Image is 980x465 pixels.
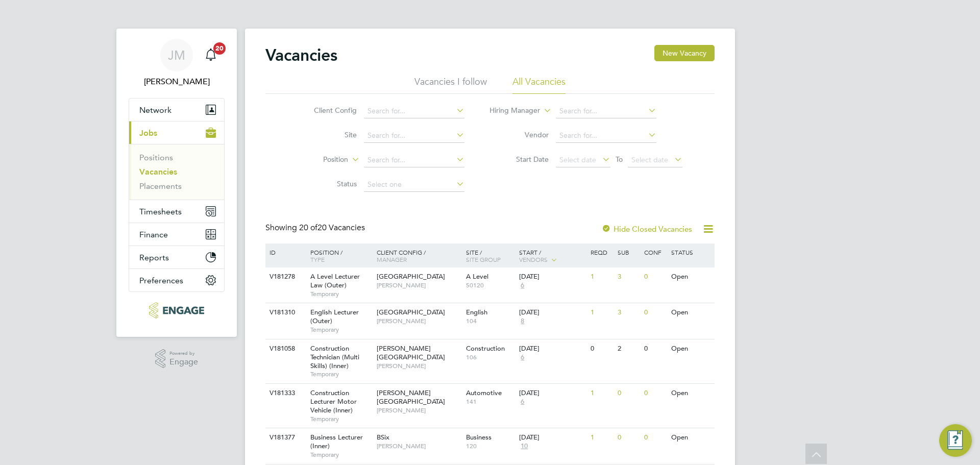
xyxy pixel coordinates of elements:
[303,243,374,268] div: Position /
[466,344,505,353] span: Construction
[466,308,487,316] span: English
[155,349,199,369] a: Powered byEngage
[377,388,445,406] span: [PERSON_NAME][GEOGRAPHIC_DATA]
[377,344,445,361] span: [PERSON_NAME][GEOGRAPHIC_DATA]
[466,255,501,263] span: Site Group
[556,129,656,143] input: Search for...
[169,349,198,358] span: Powered by
[139,230,168,239] span: Finance
[201,39,221,71] a: 20
[310,451,372,459] span: Temporary
[519,389,585,398] div: [DATE]
[310,255,325,263] span: Type
[310,344,359,370] span: Construction Technician (Multi Skills) (Inner)
[374,243,463,268] div: Client Config /
[517,243,588,269] div: Start /
[466,433,492,442] span: Business
[377,308,445,316] span: [GEOGRAPHIC_DATA]
[631,155,668,164] span: Select date
[129,200,224,223] button: Timesheets
[364,178,464,192] input: Select one
[129,302,225,319] a: Go to home page
[642,303,668,322] div: 0
[669,243,713,261] div: Status
[642,428,668,447] div: 0
[519,353,526,362] span: 6
[139,128,157,138] span: Jobs
[615,339,642,358] div: 2
[139,167,177,177] a: Vacancies
[129,99,224,121] button: Network
[669,339,713,358] div: Open
[588,428,615,447] div: 1
[139,253,169,262] span: Reports
[642,267,668,286] div: 0
[642,384,668,403] div: 0
[377,317,461,325] span: [PERSON_NAME]
[588,303,615,322] div: 1
[519,273,585,281] div: [DATE]
[588,243,615,261] div: Reqd
[519,433,585,442] div: [DATE]
[129,246,224,268] button: Reports
[310,370,372,378] span: Temporary
[139,207,182,216] span: Timesheets
[267,428,303,447] div: V181377
[669,384,713,403] div: Open
[364,104,464,118] input: Search for...
[169,358,198,366] span: Engage
[168,48,185,62] span: JM
[129,269,224,291] button: Preferences
[669,303,713,322] div: Open
[556,104,656,118] input: Search for...
[615,243,642,261] div: Sub
[559,155,596,164] span: Select date
[377,272,445,281] span: [GEOGRAPHIC_DATA]
[298,106,357,115] label: Client Config
[377,433,389,442] span: BSix
[265,45,337,65] h2: Vacancies
[267,243,303,261] div: ID
[139,105,171,115] span: Network
[139,153,173,162] a: Positions
[310,415,372,423] span: Temporary
[267,384,303,403] div: V181333
[615,428,642,447] div: 0
[310,272,360,289] span: A Level Lecturer Law (Outer)
[654,45,715,61] button: New Vacancy
[310,290,372,298] span: Temporary
[669,428,713,447] div: Open
[116,29,237,337] nav: Main navigation
[129,144,224,200] div: Jobs
[377,406,461,414] span: [PERSON_NAME]
[601,224,692,234] label: Hide Closed Vacancies
[310,326,372,334] span: Temporary
[466,281,514,289] span: 50120
[299,223,365,233] span: 20 Vacancies
[466,317,514,325] span: 104
[129,39,225,88] a: JM[PERSON_NAME]
[310,433,363,450] span: Business Lecturer (Inner)
[466,388,502,397] span: Automotive
[298,130,357,139] label: Site
[642,243,668,261] div: Conf
[299,223,317,233] span: 20 of
[939,424,972,457] button: Engage Resource Center
[364,153,464,167] input: Search for...
[149,302,204,319] img: xede-logo-retina.png
[267,267,303,286] div: V181278
[265,223,367,233] div: Showing
[519,398,526,406] span: 6
[139,181,182,191] a: Placements
[519,317,526,326] span: 8
[612,153,626,166] span: To
[588,339,615,358] div: 0
[615,384,642,403] div: 0
[481,106,540,116] label: Hiring Manager
[490,130,549,139] label: Vendor
[377,281,461,289] span: [PERSON_NAME]
[267,339,303,358] div: V181058
[519,308,585,317] div: [DATE]
[310,308,359,325] span: English Lecturer (Outer)
[289,155,348,165] label: Position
